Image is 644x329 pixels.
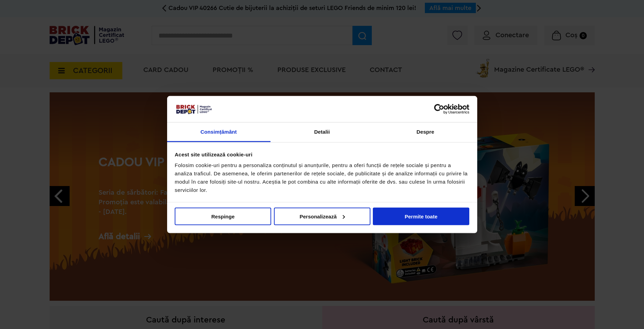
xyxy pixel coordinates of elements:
button: Permite toate [373,207,469,225]
img: siglă [175,104,213,115]
a: Consimțământ [167,123,270,142]
a: Usercentrics Cookiebot - opens in a new window [409,104,469,114]
button: Personalizează [274,207,370,225]
a: Detalii [270,123,374,142]
div: Acest site utilizează cookie-uri [175,150,469,158]
a: Despre [374,123,477,142]
div: Folosim cookie-uri pentru a personaliza conținutul și anunțurile, pentru a oferi funcții de rețel... [175,161,469,194]
button: Respinge [175,207,271,225]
